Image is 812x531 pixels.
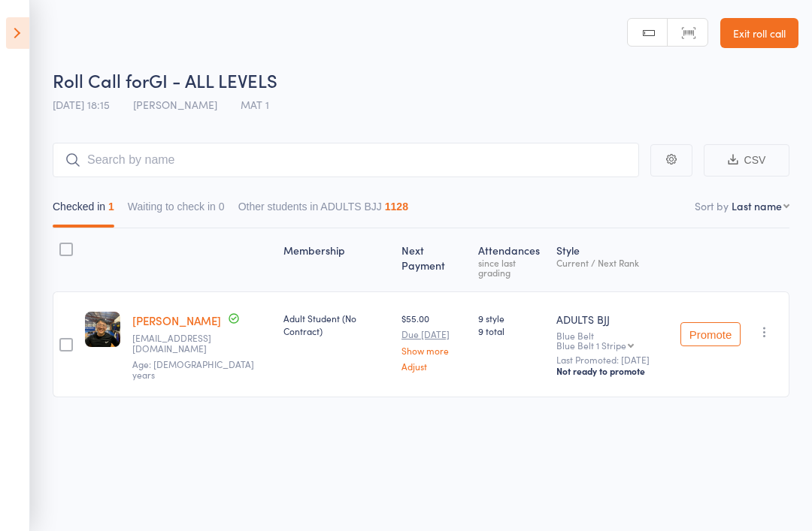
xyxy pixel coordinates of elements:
button: Waiting to check in0 [128,193,225,228]
div: Membership [277,235,395,285]
small: Due [DATE] [401,329,466,339]
div: ADULTS BJJ [556,312,668,327]
img: image1727342404.png [85,312,120,347]
div: Current / Next Rank [556,258,668,267]
span: MAT 1 [241,97,269,112]
span: [PERSON_NAME] [133,97,217,112]
div: since last grading [478,258,544,277]
div: $55.00 [401,312,466,371]
div: Blue Belt [556,330,668,350]
div: Next Payment [395,235,472,285]
a: Show more [401,345,466,355]
div: 1128 [385,201,408,213]
div: Not ready to promote [556,365,668,377]
button: CSV [704,144,789,176]
button: Promote [680,322,741,346]
div: Last name [732,198,782,213]
a: [PERSON_NAME] [132,312,221,328]
button: Checked in1 [53,193,114,228]
span: Roll Call for [53,68,149,92]
div: 1 [108,201,114,213]
div: 0 [219,201,225,213]
input: Search by name [53,143,639,177]
small: Last Promoted: [DATE] [556,355,668,365]
div: Style [550,235,674,285]
div: Adult Student (No Contract) [283,312,389,337]
a: Exit roll call [720,18,798,48]
div: Blue Belt 1 Stripe [556,340,626,350]
span: [DATE] 18:15 [53,97,110,112]
div: Atten­dances [472,235,550,285]
span: 9 total [478,324,544,337]
span: 9 style [478,312,544,324]
label: Sort by [695,198,729,213]
a: Adjust [401,361,466,371]
span: Age: [DEMOGRAPHIC_DATA] years [132,358,254,381]
span: GI - ALL LEVELS [149,68,277,92]
button: Other students in ADULTS BJJ1128 [238,193,408,228]
small: 1285727360@qq.com [132,333,230,355]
